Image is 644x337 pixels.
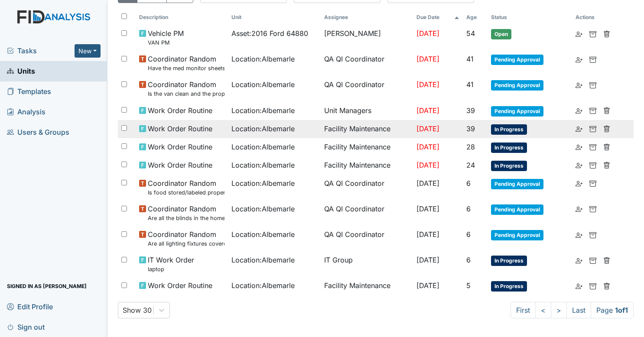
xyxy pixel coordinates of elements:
[321,120,413,138] td: Facility Maintenance
[231,204,295,214] span: Location : Albemarle
[466,29,475,38] span: 54
[589,204,596,214] a: Archive
[321,50,413,76] td: QA QI Coordinator
[551,302,567,318] a: >
[603,105,610,116] a: Delete
[148,240,224,248] small: Are all lighting fixtures covered and free of debris?
[466,161,475,169] span: 24
[416,230,439,239] span: [DATE]
[491,143,527,153] span: In Progress
[321,25,413,50] td: [PERSON_NAME]
[231,142,295,152] span: Location : Albemarle
[148,214,224,222] small: Are all the blinds in the home operational and clean?
[491,161,527,171] span: In Progress
[7,126,69,139] span: Users & Groups
[463,10,488,25] th: Toggle SortBy
[7,105,46,119] span: Analysis
[491,179,543,189] span: Pending Approval
[535,302,551,318] a: <
[589,255,596,265] a: Archive
[603,280,610,291] a: Delete
[321,277,413,295] td: Facility Maintenance
[231,123,295,134] span: Location : Albemarle
[321,102,413,120] td: Unit Managers
[231,229,295,240] span: Location : Albemarle
[148,280,212,291] span: Work Order Routine
[121,13,127,19] input: Toggle All Rows Selected
[466,106,475,115] span: 39
[416,80,439,89] span: [DATE]
[416,106,439,115] span: [DATE]
[231,178,295,188] span: Location : Albemarle
[7,85,51,98] span: Templates
[231,28,308,39] span: Asset : 2016 Ford 64880
[491,29,511,39] span: Open
[416,204,439,213] span: [DATE]
[589,28,596,39] a: Archive
[589,280,596,291] a: Archive
[7,320,45,334] span: Sign out
[148,160,212,170] span: Work Order Routine
[148,123,212,134] span: Work Order Routine
[231,79,295,90] span: Location : Albemarle
[491,256,527,266] span: In Progress
[148,105,212,116] span: Work Order Routine
[603,255,610,265] a: Delete
[589,142,596,152] a: Archive
[491,55,543,65] span: Pending Approval
[416,55,439,63] span: [DATE]
[148,255,194,273] span: IT Work Order laptop
[148,204,224,222] span: Coordinator Random Are all the blinds in the home operational and clean?
[231,255,295,265] span: Location : Albemarle
[566,302,591,318] a: Last
[148,28,184,47] span: Vehicle PM VAN PM
[7,279,87,293] span: Signed in as [PERSON_NAME]
[231,160,295,170] span: Location : Albemarle
[321,10,413,25] th: Assignee
[491,204,543,215] span: Pending Approval
[136,10,228,25] th: Toggle SortBy
[148,229,224,248] span: Coordinator Random Are all lighting fixtures covered and free of debris?
[589,160,596,170] a: Archive
[466,179,471,188] span: 6
[466,230,471,239] span: 6
[321,76,413,101] td: QA QI Coordinator
[321,226,413,251] td: QA QI Coordinator
[75,44,101,58] button: New
[466,256,471,264] span: 6
[231,280,295,291] span: Location : Albemarle
[228,10,320,25] th: Toggle SortBy
[589,178,596,188] a: Archive
[321,175,413,200] td: QA QI Coordinator
[321,138,413,156] td: Facility Maintenance
[591,302,634,318] span: Page
[466,204,471,213] span: 6
[615,306,628,314] strong: 1 of 1
[123,305,152,315] div: Show 30
[589,229,596,240] a: Archive
[603,28,610,39] a: Delete
[148,39,184,47] small: VAN PM
[7,65,35,78] span: Units
[416,29,439,38] span: [DATE]
[466,80,474,89] span: 41
[466,143,475,151] span: 28
[603,160,610,170] a: Delete
[148,90,224,98] small: Is the van clean and the proper documentation been stored?
[488,10,572,25] th: Toggle SortBy
[416,143,439,151] span: [DATE]
[589,79,596,90] a: Archive
[416,161,439,169] span: [DATE]
[148,178,224,197] span: Coordinator Random Is food stored/labeled properly?
[7,45,75,56] a: Tasks
[231,105,295,116] span: Location : Albemarle
[466,124,475,133] span: 39
[148,79,224,98] span: Coordinator Random Is the van clean and the proper documentation been stored?
[511,302,634,318] nav: task-pagination
[491,230,543,240] span: Pending Approval
[148,265,194,273] small: laptop
[321,251,413,277] td: IT Group
[231,54,295,64] span: Location : Albemarle
[603,142,610,152] a: Delete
